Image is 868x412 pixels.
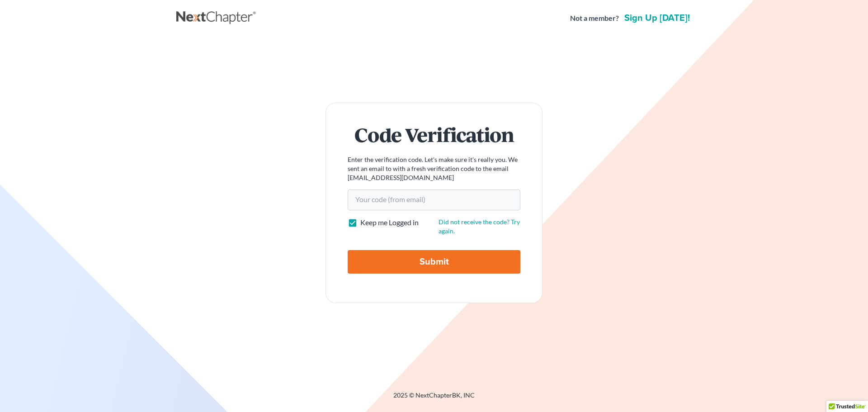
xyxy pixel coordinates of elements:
[348,189,520,210] input: Your code (from email)
[360,218,419,228] label: Keep me Logged in
[348,155,520,182] p: Enter the verification code. Let's make sure it's really you. We sent an email to with a fresh ve...
[348,250,520,274] input: Submit
[348,125,520,144] h1: Code Verification
[570,13,619,24] strong: Not a member?
[623,14,692,23] a: Sign up [DATE]!
[176,391,692,407] div: 2025 © NextChapterBK, INC
[439,218,520,235] a: Did not receive the code? Try again.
